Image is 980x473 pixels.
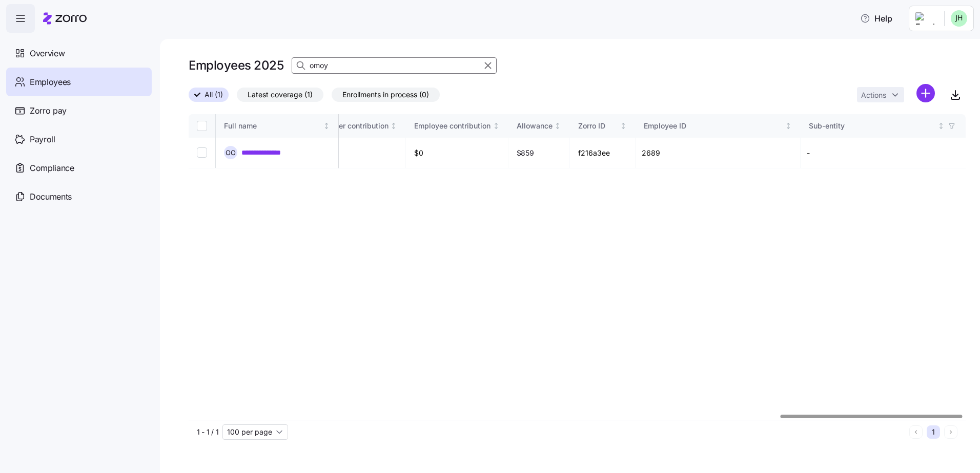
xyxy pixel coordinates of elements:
[517,120,553,132] div: Allowance
[197,147,207,158] input: Select record 1
[390,122,397,130] div: Not sorted
[406,138,508,168] td: $0
[636,138,801,168] td: 2689
[6,39,152,68] a: Overview
[554,122,561,130] div: Not sorted
[857,87,904,102] button: Actions
[861,92,886,99] span: Actions
[30,104,67,117] span: Zorro pay
[406,114,508,138] th: Employee contributionNot sorted
[937,122,945,130] div: Not sorted
[248,88,313,101] span: Latest coverage (1)
[636,114,801,138] th: Employee IDNot sorted
[801,138,966,168] td: -
[189,57,283,73] h1: Employees 2025
[226,149,236,156] span: O O
[570,114,636,138] th: Zorro IDNot sorted
[517,148,534,158] span: $859
[909,425,923,439] button: Previous page
[197,121,207,131] input: Select all records
[414,120,491,132] div: Employee contribution
[30,47,65,60] span: Overview
[342,88,429,101] span: Enrollments in process (0)
[915,12,936,25] img: Employer logo
[205,88,223,101] span: All (1)
[916,84,935,102] svg: add icon
[852,8,901,29] button: Help
[644,120,783,132] div: Employee ID
[6,68,152,96] a: Employees
[314,120,389,132] div: Employer contribution
[6,182,152,211] a: Documents
[570,138,636,168] td: f216a3ee
[6,125,152,154] a: Payroll
[809,120,935,132] div: Sub-entity
[30,162,74,175] span: Compliance
[30,190,72,203] span: Documents
[493,122,500,130] div: Not sorted
[224,120,321,132] div: Full name
[323,122,330,130] div: Not sorted
[292,57,497,74] input: Search Employees
[197,427,218,437] span: 1 - 1 / 1
[860,12,892,25] span: Help
[305,138,406,168] td: $197
[927,425,940,439] button: 1
[305,114,406,138] th: Employer contributionNot sorted
[6,96,152,125] a: Zorro pay
[30,133,55,146] span: Payroll
[6,154,152,182] a: Compliance
[620,122,627,130] div: Not sorted
[801,114,966,138] th: Sub-entityNot sorted
[30,76,71,89] span: Employees
[951,10,967,27] img: 1825ce3275ace5e53e564ba0ab736d9c
[785,122,792,130] div: Not sorted
[216,114,339,138] th: Full nameNot sorted
[944,425,957,439] button: Next page
[578,120,618,132] div: Zorro ID
[508,114,570,138] th: AllowanceNot sorted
